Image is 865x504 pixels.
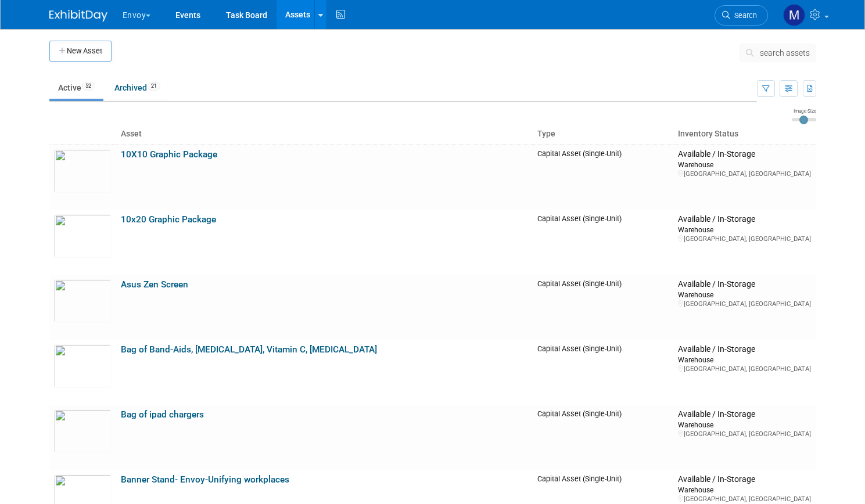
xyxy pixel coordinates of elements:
span: 21 [148,82,160,91]
div: [GEOGRAPHIC_DATA], [GEOGRAPHIC_DATA] [678,430,811,438]
div: [GEOGRAPHIC_DATA], [GEOGRAPHIC_DATA] [678,365,811,373]
td: Capital Asset (Single-Unit) [533,405,673,470]
a: Asus Zen Screen [121,279,188,290]
td: Capital Asset (Single-Unit) [533,144,673,210]
div: Warehouse [678,225,811,235]
img: Matt h [783,4,805,26]
a: 10X10 Graphic Package [121,149,217,160]
div: Available / In-Storage [678,409,811,420]
a: Banner Stand- Envoy-Unifying workplaces [121,474,289,485]
td: Capital Asset (Single-Unit) [533,275,673,340]
img: ExhibitDay [49,10,107,21]
a: Bag of ipad chargers [121,409,204,420]
div: Warehouse [678,160,811,170]
th: Type [533,124,673,144]
div: Available / In-Storage [678,149,811,160]
a: Search [715,5,768,26]
div: [GEOGRAPHIC_DATA], [GEOGRAPHIC_DATA] [678,300,811,308]
div: [GEOGRAPHIC_DATA], [GEOGRAPHIC_DATA] [678,235,811,243]
div: [GEOGRAPHIC_DATA], [GEOGRAPHIC_DATA] [678,170,811,178]
td: Capital Asset (Single-Unit) [533,210,673,275]
div: Available / In-Storage [678,474,811,485]
button: search assets [740,44,816,62]
a: Archived21 [106,77,169,99]
div: Warehouse [678,290,811,300]
div: Available / In-Storage [678,214,811,225]
div: [GEOGRAPHIC_DATA], [GEOGRAPHIC_DATA] [678,495,811,503]
button: New Asset [49,41,112,62]
div: Warehouse [678,420,811,430]
div: Warehouse [678,355,811,365]
div: Available / In-Storage [678,344,811,355]
span: 52 [82,82,95,91]
td: Capital Asset (Single-Unit) [533,340,673,405]
th: Asset [116,124,533,144]
span: search assets [760,48,810,57]
a: Bag of Band-Aids, [MEDICAL_DATA], Vitamin C, [MEDICAL_DATA] [121,344,377,355]
div: Warehouse [678,485,811,495]
div: Image Size [792,107,816,114]
div: Available / In-Storage [678,279,811,290]
a: Active52 [49,77,103,99]
a: 10x20 Graphic Package [121,214,216,225]
span: Search [730,11,757,20]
